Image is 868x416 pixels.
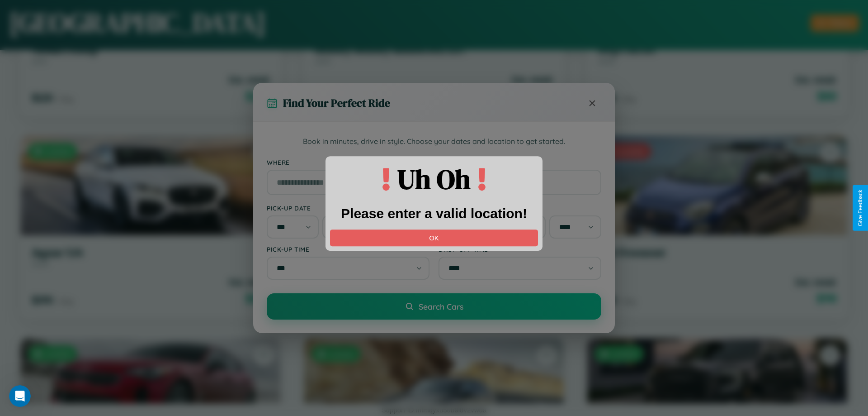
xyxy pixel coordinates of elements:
[267,245,429,253] label: Pick-up Time
[439,204,601,212] label: Drop-off Date
[419,301,463,311] span: Search Cars
[439,245,601,253] label: Drop-off Time
[283,96,390,110] h3: Find Your Perfect Ride
[267,136,601,148] p: Book in minutes, drive in style. Choose your dates and location to get started.
[267,158,601,166] label: Where
[267,204,429,212] label: Pick-up Date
